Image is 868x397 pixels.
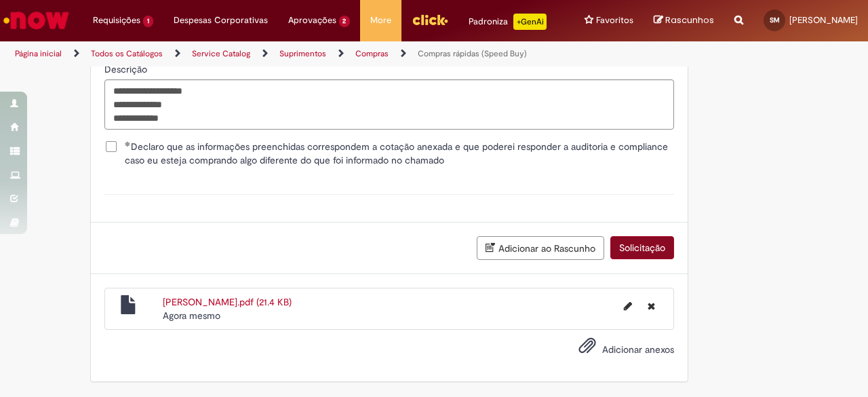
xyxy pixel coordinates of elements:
time: 28/08/2025 08:52:57 [163,309,220,322]
span: [PERSON_NAME] [789,14,858,26]
button: Excluir BARBARA PSICOLOGA.pdf [639,295,663,317]
a: Rascunhos [654,14,714,27]
span: Agora mesmo [163,309,220,322]
span: Favoritos [596,14,633,27]
span: 1 [143,16,153,27]
span: Declaro que as informações preenchidas correspondem a cotação anexada e que poderei responder a a... [125,140,674,167]
a: Service Catalog [192,48,250,59]
a: Suprimentos [279,48,326,59]
span: 2 [339,16,351,27]
button: Editar nome de arquivo BARBARA PSICOLOGA.pdf [616,295,640,317]
button: Solicitação [610,236,674,259]
button: Adicionar ao Rascunho [477,236,604,260]
img: click_logo_yellow_360x200.png [412,10,448,30]
ul: Trilhas de página [10,41,568,67]
button: Adicionar anexos [575,333,599,364]
div: Padroniza [469,14,547,30]
img: ServiceNow [1,7,71,34]
a: Compras [355,48,389,59]
textarea: Descrição [104,79,674,129]
span: Obrigatório Preenchido [125,141,131,147]
span: More [370,14,391,27]
span: Descrição [104,63,150,75]
span: Aprovações [288,14,336,27]
span: Rascunhos [665,14,714,26]
span: Despesas Corporativas [174,14,268,27]
p: +GenAi [513,14,547,30]
a: [PERSON_NAME].pdf (21.4 KB) [163,296,292,308]
span: Requisições [93,14,140,27]
a: Página inicial [15,48,62,59]
span: SM [770,16,780,24]
a: Todos os Catálogos [91,48,163,59]
span: Adicionar anexos [602,343,674,356]
a: Compras rápidas (Speed Buy) [418,48,527,59]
